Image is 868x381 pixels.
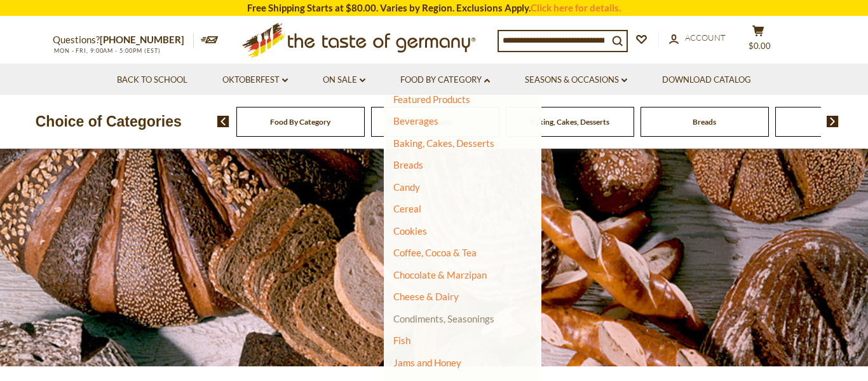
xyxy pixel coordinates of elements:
a: Seasons & Occasions [525,73,627,87]
a: Candy [393,181,420,193]
a: Back to School [117,73,187,87]
p: Questions? [53,32,194,48]
a: Condiments, Seasonings [393,313,494,324]
a: Cereal [393,203,421,214]
span: Account [685,32,726,43]
button: $0.00 [739,25,777,57]
a: Chocolate & Marzipan [393,269,487,281]
a: Account [669,31,726,45]
a: Food By Category [270,117,330,127]
a: Baking, Cakes, Desserts [530,117,609,127]
a: Fish [393,335,410,346]
a: Cheese & Dairy [393,291,459,302]
a: On Sale [323,73,365,87]
img: previous arrow [217,116,229,127]
a: Breads [693,117,716,127]
a: Breads [393,159,423,170]
a: Baking, Cakes, Desserts [393,137,494,149]
a: Click here for details. [531,2,621,13]
a: Oktoberfest [222,73,288,87]
a: Download Catalog [662,73,751,87]
a: Food By Category [400,73,490,87]
a: Beverages [393,115,438,127]
a: [PHONE_NUMBER] [100,34,184,45]
a: Cookies [393,225,427,237]
span: MON - FRI, 9:00AM - 5:00PM (EST) [53,47,161,54]
a: Featured Products [393,94,470,105]
a: Jams and Honey [393,357,461,368]
img: next arrow [827,116,839,127]
span: $0.00 [749,41,771,51]
a: Coffee, Cocoa & Tea [393,247,477,258]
